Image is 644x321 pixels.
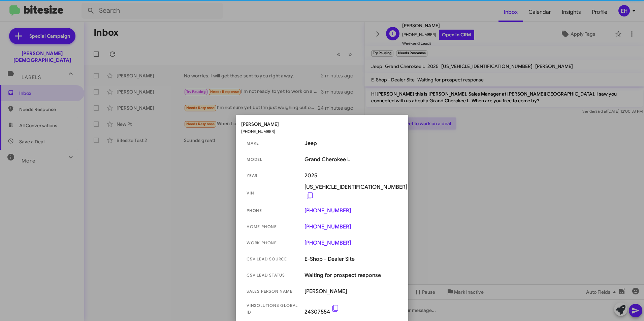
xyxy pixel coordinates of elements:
span: csv lead status [247,272,299,279]
span: csv lead source [247,256,299,262]
span: [PERSON_NAME] [241,120,403,128]
span: Grand Cherokee L [304,156,397,163]
span: phone [247,207,299,214]
a: [PHONE_NUMBER] [304,223,397,230]
span: home phone [247,223,299,230]
span: year [247,172,299,179]
span: vinsolutions global id [247,302,299,316]
span: E-Shop - Dealer Site [304,256,397,262]
span: make [247,140,299,147]
a: [PHONE_NUMBER] [304,207,397,214]
span: Jeep [304,140,397,147]
span: vin [247,190,299,197]
span: [PHONE_NUMBER] [241,128,275,135]
span: [US_VEHICLE_IDENTIFICATION_NUMBER] [304,184,397,203]
span: 2025 [304,172,397,179]
span: sales person name [247,288,299,295]
a: [PHONE_NUMBER] [304,240,397,246]
span: work phone [247,240,299,246]
span: [PERSON_NAME] [304,288,397,295]
span: model [247,156,299,163]
span: 24307554 [304,303,397,315]
span: Waiting for prospect response [304,272,397,279]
